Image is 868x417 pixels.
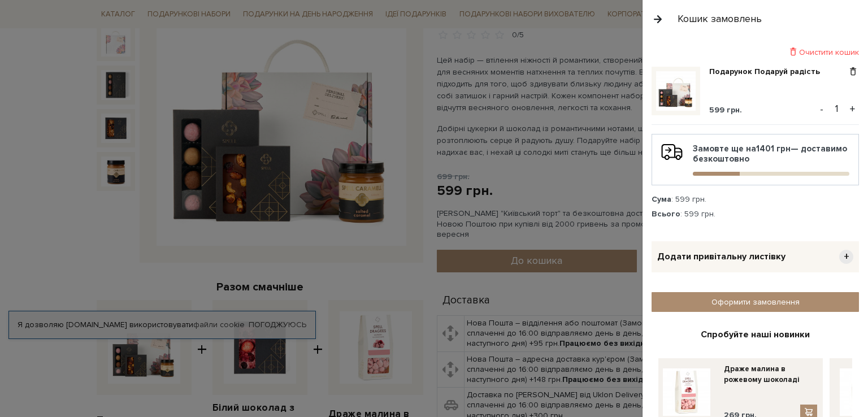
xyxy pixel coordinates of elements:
[661,144,849,176] div: Замовте ще на — доставимо безкоштовно
[678,12,762,25] div: Кошик замовлень
[663,368,710,416] img: Драже малина в рожевому шоколаді
[816,101,827,118] button: -
[657,251,785,263] span: Додати привітальну листівку
[652,47,859,58] div: Очистити кошик
[652,194,859,205] div: : 599 грн.
[652,209,859,219] div: : 599 грн.
[709,105,742,115] span: 599 грн.
[652,292,859,312] a: Оформити замовлення
[846,101,859,118] button: +
[724,364,817,384] a: Драже малина в рожевому шоколаді
[652,209,680,219] strong: Всього
[656,71,696,111] img: Подарунок Подаруй радість
[756,144,791,154] b: 1401 грн
[839,250,853,264] span: +
[709,67,828,77] a: Подарунок Подаруй радість
[658,329,852,341] div: Спробуйте наші новинки
[652,194,671,204] strong: Сума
